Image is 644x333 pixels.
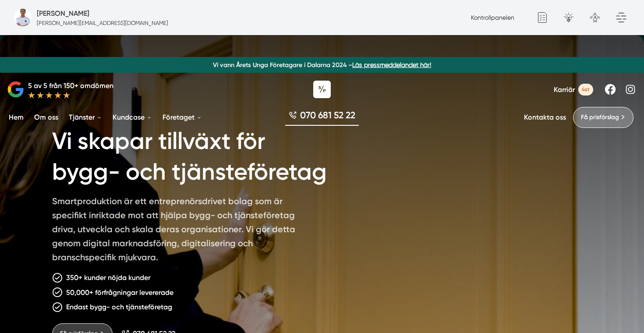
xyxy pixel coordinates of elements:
span: Karriär [554,85,575,94]
a: Kontrollpanelen [471,14,514,21]
a: Läs pressmeddelandet här! [352,61,431,68]
p: Endast bygg- och tjänsteföretag [66,301,172,312]
a: Kundcase [111,106,154,128]
a: Kontakta oss [524,113,566,121]
p: 5 av 5 från 150+ omdömen [28,80,113,91]
a: Hem [7,106,25,128]
span: 070 681 52 22 [300,109,355,121]
img: foretagsbild-pa-smartproduktion-en-webbyraer-i-dalarnas-lan.png [14,9,32,26]
p: Smartproduktion är ett entreprenörsdrivet bolag som är specifikt inriktade mot att hjälpa bygg- o... [52,194,304,268]
p: 50,000+ förfrågningar levererade [66,287,173,298]
a: Om oss [32,106,60,128]
a: Karriär 4st [554,84,593,96]
p: [PERSON_NAME][EMAIL_ADDRESS][DOMAIN_NAME] [37,19,168,27]
a: Företaget [161,106,204,128]
span: Få prisförslag [581,113,619,122]
a: Få prisförslag [573,107,633,128]
a: Tjänster [67,106,104,128]
span: 4st [578,84,593,96]
p: Vi vann Årets Unga Företagare i Dalarna 2024 – [4,60,640,69]
h1: Vi skapar tillväxt för bygg- och tjänsteföretag [52,116,358,194]
p: 350+ kunder nöjda kunder [66,272,150,283]
h5: Administratör [37,8,89,19]
a: 070 681 52 22 [285,109,359,126]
